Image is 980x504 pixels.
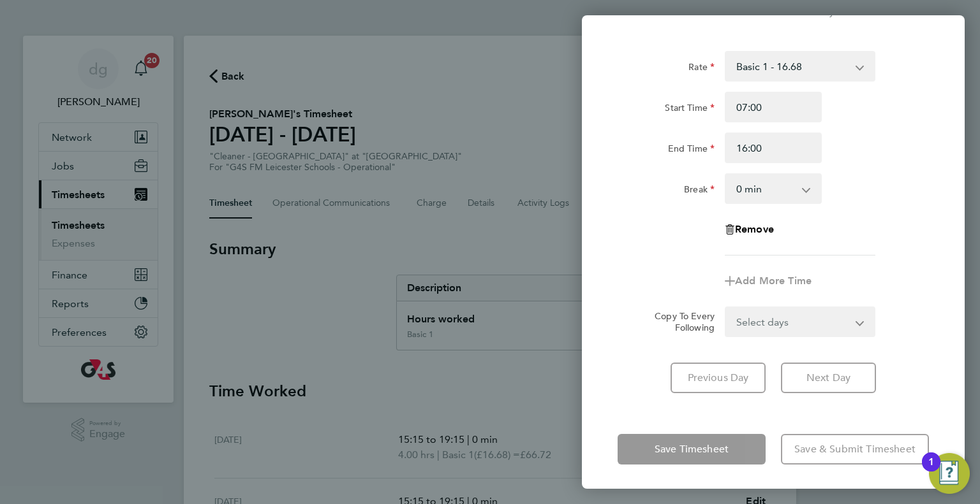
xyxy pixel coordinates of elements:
[735,223,774,235] span: Remove
[665,102,715,117] label: Start Time
[668,143,715,158] label: End Time
[725,92,822,122] input: E.g. 08:00
[725,224,774,234] button: Remove
[928,462,934,479] div: 1
[929,453,970,494] button: Open Resource Center, 1 new notification
[644,310,715,333] label: Copy To Every Following
[688,61,715,76] label: Rate
[684,184,715,199] label: Break
[725,133,822,163] input: E.g. 18:00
